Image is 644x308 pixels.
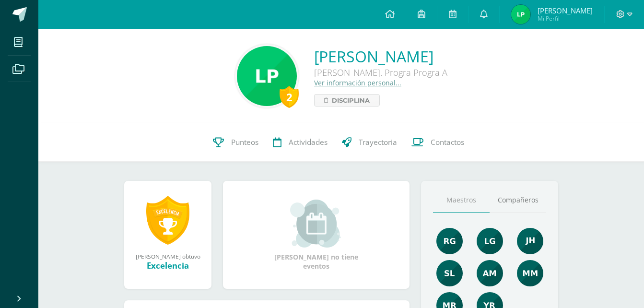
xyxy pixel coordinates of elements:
span: Actividades [289,137,328,147]
div: Excelencia [134,260,202,271]
span: Contactos [431,137,464,147]
a: Trayectoria [335,123,404,162]
a: Maestros [433,188,490,213]
span: Trayectoria [359,137,397,147]
a: Punteos [206,123,266,162]
img: b7c5ef9c2366ee6e8e33a2b1ce8f818e.png [477,260,503,286]
span: Mi Perfil [538,14,593,23]
img: c8ce501b50aba4663d5e9c1ec6345694.png [436,228,463,254]
span: Punteos [231,137,258,147]
img: cd05dac24716e1ad0a13f18e66b2a6d1.png [477,228,503,254]
div: [PERSON_NAME] obtuvo [134,252,202,260]
img: acf2b8b774183001b4bff44f4f5a7150.png [436,260,463,286]
img: 5bd285644e8b6dbc372e40adaaf14996.png [511,5,530,24]
img: 3dbe72ed89aa2680497b9915784f2ba9.png [517,228,543,254]
a: Ver información personal... [314,78,401,87]
img: 87cebf1d055c3a5a0b750b419bd8d64f.png [237,46,297,106]
a: Disciplina [314,94,380,107]
img: 4ff157c9e8f87df51e82e65f75f8e3c8.png [517,260,543,286]
a: Compañeros [490,188,546,213]
a: Contactos [404,123,471,162]
div: [PERSON_NAME] no tiene eventos [269,200,364,271]
span: Disciplina [332,95,370,106]
a: [PERSON_NAME] [314,46,447,67]
a: Actividades [266,123,335,162]
span: [PERSON_NAME] [538,6,593,15]
div: [PERSON_NAME]. Progra Progra A [314,67,447,78]
img: event_small.png [290,200,342,248]
div: 2 [280,86,299,108]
